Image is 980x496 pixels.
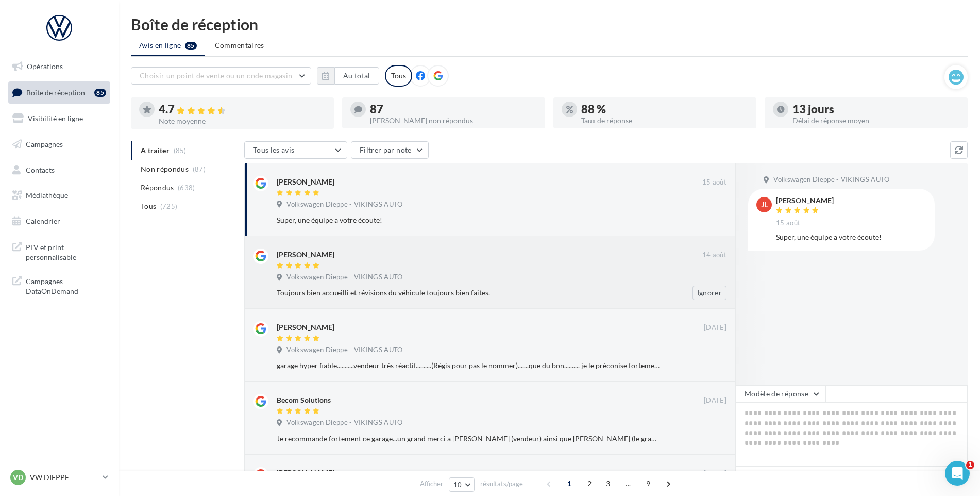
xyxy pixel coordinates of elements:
button: Choisir un point de vente ou un code magasin [131,67,311,85]
span: 1 [561,475,578,492]
span: Contacts [26,165,55,174]
span: Médiathèque [26,191,68,200]
span: Choisir un point de vente ou un code magasin [140,71,292,80]
iframe: Intercom live chat [945,461,970,486]
span: Volkswagen Dieppe - VIKINGS AUTO [286,418,402,427]
span: Volkswagen Dieppe - VIKINGS AUTO [286,200,402,209]
span: Répondus [141,183,174,193]
div: [PERSON_NAME] [277,322,334,333]
button: Au total [317,67,379,85]
span: Volkswagen Dieppe - VIKINGS AUTO [286,273,402,282]
div: Je recommande fortement ce garage...un grand merci a [PERSON_NAME] (vendeur) ainsi que [PERSON_NA... [277,434,660,444]
button: Tous les avis [244,141,347,159]
span: 15 août [776,219,800,228]
div: 13 jours [792,104,959,115]
span: Volkswagen Dieppe - VIKINGS AUTO [773,175,889,185]
a: Campagnes [6,134,112,155]
span: VD [13,472,23,483]
div: Toujours bien accueilli et révisions du véhicule toujours bien faites. [277,288,660,298]
span: Campagnes DataOnDemand [26,274,106,296]
span: Visibilité en ligne [28,114,83,123]
span: Calendrier [26,217,60,225]
button: Au total [334,67,379,85]
span: PLV et print personnalisable [26,240,106,262]
div: Becom Solutions [277,395,331,405]
div: 4.7 [159,104,326,115]
a: Visibilité en ligne [6,108,112,129]
span: Afficher [420,479,443,489]
span: 15 août [702,178,726,187]
div: Délai de réponse moyen [792,117,959,124]
div: [PERSON_NAME] [277,468,334,478]
span: Tous [141,201,156,211]
a: Campagnes DataOnDemand [6,270,112,301]
div: 87 [370,104,537,115]
span: 1 [966,461,974,469]
span: Commentaires [215,40,264,51]
button: 10 [449,477,475,492]
a: PLV et print personnalisable [6,236,112,267]
span: 2 [581,475,598,492]
span: résultats/page [480,479,523,489]
span: Non répondus [141,164,189,174]
span: 9 [640,475,656,492]
a: Calendrier [6,210,112,232]
span: [DATE] [704,396,726,405]
span: [DATE] [704,469,726,478]
div: [PERSON_NAME] [277,250,334,260]
div: Taux de réponse [581,117,748,124]
div: Note moyenne [159,118,326,125]
span: Opérations [27,62,63,71]
a: Opérations [6,56,112,77]
button: Ignorer [692,286,726,300]
span: (638) [178,184,195,192]
span: Volkswagen Dieppe - VIKINGS AUTO [286,345,402,355]
span: 10 [453,481,462,489]
span: 14 août [702,251,726,260]
span: Tous les avis [253,145,295,154]
button: Modèle de réponse [736,385,825,403]
span: 3 [600,475,616,492]
span: jl [761,200,768,210]
span: ... [620,475,636,492]
div: Tous [385,65,412,87]
div: [PERSON_NAME] non répondus [370,117,537,124]
span: [DATE] [704,323,726,333]
span: (87) [193,165,206,173]
span: (725) [160,202,178,210]
div: Boîte de réception [131,16,968,32]
div: 85 [94,89,106,97]
span: Campagnes [26,140,63,148]
div: Super, une équipe a votre écoute! [277,215,660,225]
div: [PERSON_NAME] [776,197,834,204]
span: Boîte de réception [26,88,85,96]
a: Boîte de réception85 [6,81,112,104]
p: VW DIEPPE [30,472,98,483]
div: 88 % [581,104,748,115]
div: Super, une équipe a votre écoute! [776,232,926,242]
div: [PERSON_NAME] [277,177,334,187]
a: Médiathèque [6,185,112,206]
a: VD VW DIEPPE [8,468,110,487]
div: garage hyper fiable...........vendeur très réactif..........(Régis pour pas le nommer).......que ... [277,360,660,371]
a: Contacts [6,159,112,181]
button: Filtrer par note [351,141,429,159]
